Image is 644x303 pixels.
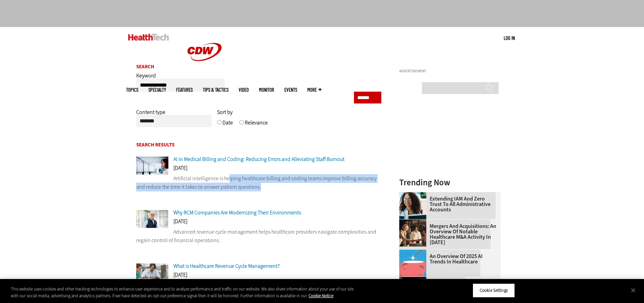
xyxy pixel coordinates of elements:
p: Artificial intelligence is helping healthcare billing and coding teams improve billing accuracy a... [136,174,382,191]
img: Administrative assistant [399,192,426,219]
img: John Landy [136,210,168,228]
div: User menu [504,34,515,42]
button: Close [626,283,641,298]
img: medical billing and coding [136,157,168,174]
div: [DATE] [136,272,382,281]
label: Content type [136,109,165,121]
a: More information about your privacy [309,293,333,299]
a: What is Healthcare Revenue Cycle Management? [173,262,280,270]
label: Date [222,119,233,131]
div: [DATE] [136,219,382,228]
a: Tips & Tactics [203,87,229,92]
span: More [307,87,321,92]
iframe: advertisement [399,76,501,160]
a: CDW [179,72,230,79]
a: Extending IAM and Zero Trust to All Administrative Accounts [399,196,497,212]
div: This website uses cookies and other tracking technologies to enhance user experience and to analy... [11,286,354,299]
a: AI in Medical Billing and Coding: Reducing Errors and Alleviating Staff Burnout [173,156,344,163]
a: Desktop monitor with brain AI concept [399,277,430,282]
a: An Overview of 2025 AI Trends in Healthcare [399,254,497,264]
h2: Search Results [136,142,382,147]
a: Administrative assistant [399,192,430,197]
a: Events [284,87,297,92]
div: [DATE] [136,165,382,174]
img: business leaders shake hands in conference room [399,219,426,247]
label: Relevance [245,119,268,131]
img: Home [128,34,169,41]
a: Mergers and Acquisitions: An Overview of Notable Healthcare M&A Activity in [DATE] [399,224,497,245]
a: Log in [504,35,515,41]
a: illustration of computer chip being put inside head with waves [399,250,430,255]
a: MonITor [259,87,274,92]
span: Specialty [148,87,166,92]
img: illustration of computer chip being put inside head with waves [399,250,426,277]
a: Why RCM Companies Are Modernizing Their Environments [173,209,301,216]
button: Cookie Settings [473,283,515,298]
h3: Trending Now [399,178,501,187]
a: business leaders shake hands in conference room [399,219,430,225]
img: Home [179,27,230,77]
img: Revenue Cycle [136,263,168,281]
p: Advanced revenue cycle management helps healthcare providers navigate complexities and regain con... [136,228,382,245]
span: Sort by [217,109,233,116]
a: Video [239,87,249,92]
span: Topics [126,87,138,92]
a: Features [176,87,193,92]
